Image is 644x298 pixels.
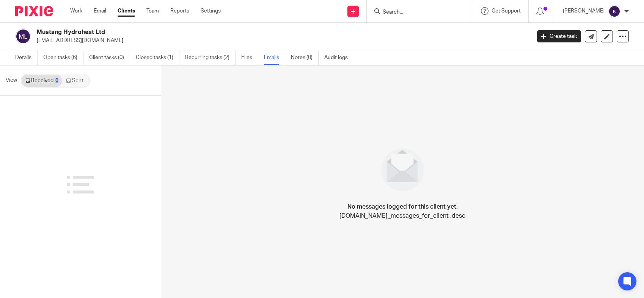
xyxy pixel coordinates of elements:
[94,7,106,15] a: Email
[15,50,38,65] a: Details
[146,7,159,15] a: Team
[264,50,285,65] a: Emails
[563,7,605,15] p: [PERSON_NAME]
[89,50,130,65] a: Client tasks (0)
[201,7,221,15] a: Settings
[62,75,89,87] a: Sent
[170,7,189,15] a: Reports
[136,50,179,65] a: Closed tasks (1)
[55,78,58,83] div: 0
[492,8,521,14] span: Get Support
[70,7,82,15] a: Work
[382,9,450,16] input: Search
[15,6,53,16] img: Pixie
[537,30,581,42] a: Create task
[608,5,620,17] img: svg%3E
[376,144,429,196] img: image
[185,50,236,65] a: Recurring tasks (2)
[6,76,17,84] span: View
[22,75,62,87] a: Received0
[291,50,319,65] a: Notes (0)
[241,50,258,65] a: Files
[339,211,465,220] p: [DOMAIN_NAME]_messages_for_client .desc
[15,28,31,44] img: svg%3E
[347,202,458,211] h4: No messages logged for this client yet.
[118,7,135,15] a: Clients
[324,50,353,65] a: Audit logs
[37,37,526,44] p: [EMAIL_ADDRESS][DOMAIN_NAME]
[43,50,83,65] a: Open tasks (6)
[37,28,428,36] h2: Mustang Hydroheat Ltd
